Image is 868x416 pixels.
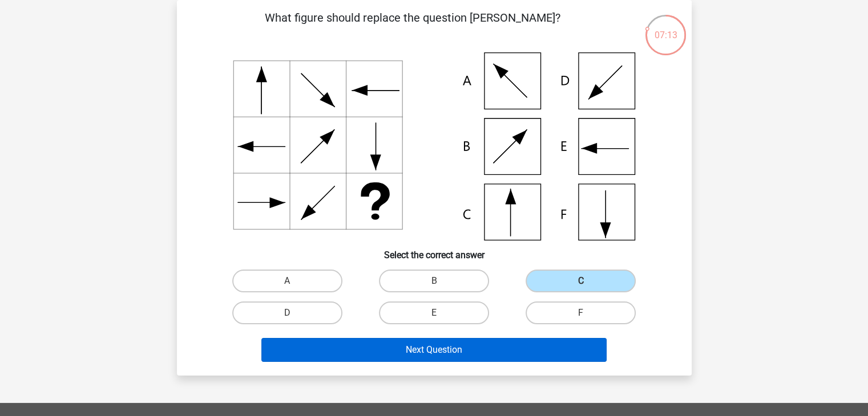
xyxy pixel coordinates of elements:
[232,270,342,292] label: A
[232,301,342,324] label: D
[195,240,673,260] h6: Select the correct answer
[379,301,489,324] label: E
[379,270,489,292] label: B
[526,270,636,292] label: C
[261,338,607,362] button: Next Question
[195,9,631,43] p: What figure should replace the question [PERSON_NAME]?
[526,301,636,324] label: F
[644,14,687,42] div: 07:13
